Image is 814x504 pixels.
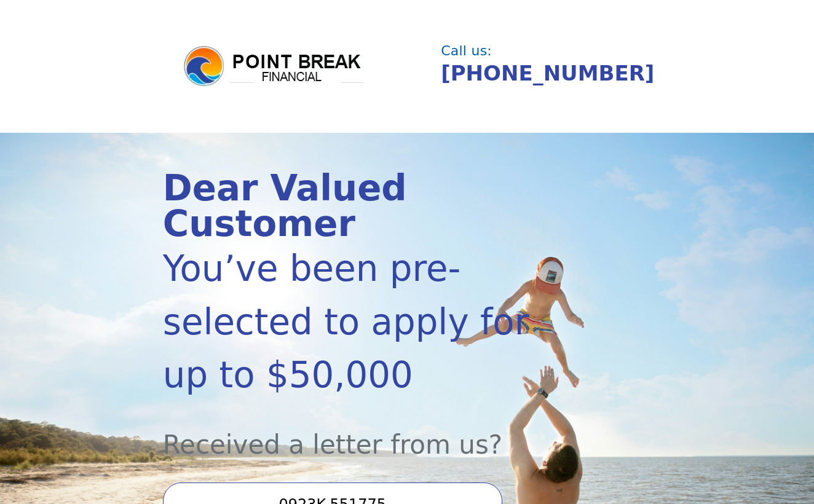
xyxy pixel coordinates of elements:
div: You’ve been pre-selected to apply for up to $50,000 [163,242,578,402]
a: [PHONE_NUMBER] [441,61,654,85]
div: Received a letter from us? [163,402,578,464]
div: Dear Valued Customer [163,171,578,242]
div: Call us: [441,44,644,58]
img: logo.png [182,44,366,89]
